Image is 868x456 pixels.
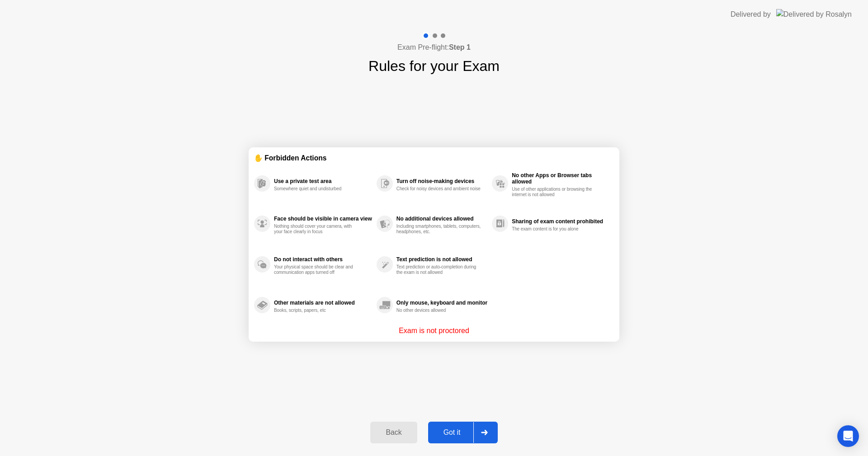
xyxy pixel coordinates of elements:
[274,216,372,222] div: Face should be visible in camera view
[274,186,359,192] div: Somewhere quiet and undisturbed
[396,300,487,306] div: Only mouse, keyboard and monitor
[368,55,500,77] h1: Rules for your Exam
[512,187,597,197] div: Use of other applications or browsing the internet is not allowed
[837,425,859,447] div: Open Intercom Messenger
[274,264,359,275] div: Your physical space should be clear and communication apps turned off
[396,216,487,222] div: No additional devices allowed
[512,226,597,232] div: The exam content is for you alone
[731,9,771,20] div: Delivered by
[449,43,471,51] b: Step 1
[274,224,359,235] div: Nothing should cover your camera, with your face clearly in focus
[274,256,372,263] div: Do not interact with others
[512,172,609,185] div: No other Apps or Browser tabs allowed
[274,308,359,313] div: Books, scripts, papers, etc
[373,428,414,437] div: Back
[399,325,469,336] p: Exam is not proctored
[396,264,482,275] div: Text prediction or auto-completion during the exam is not allowed
[396,178,487,184] div: Turn off noise-making devices
[396,224,482,235] div: Including smartphones, tablets, computers, headphones, etc.
[370,422,417,443] button: Back
[274,300,372,306] div: Other materials are not allowed
[254,153,614,163] div: ✋ Forbidden Actions
[397,42,471,53] h4: Exam Pre-flight:
[428,422,498,443] button: Got it
[776,9,852,19] img: Delivered by Rosalyn
[396,186,482,192] div: Check for noisy devices and ambient noise
[396,308,482,313] div: No other devices allowed
[274,178,372,184] div: Use a private test area
[512,218,609,225] div: Sharing of exam content prohibited
[431,428,473,437] div: Got it
[396,256,487,263] div: Text prediction is not allowed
